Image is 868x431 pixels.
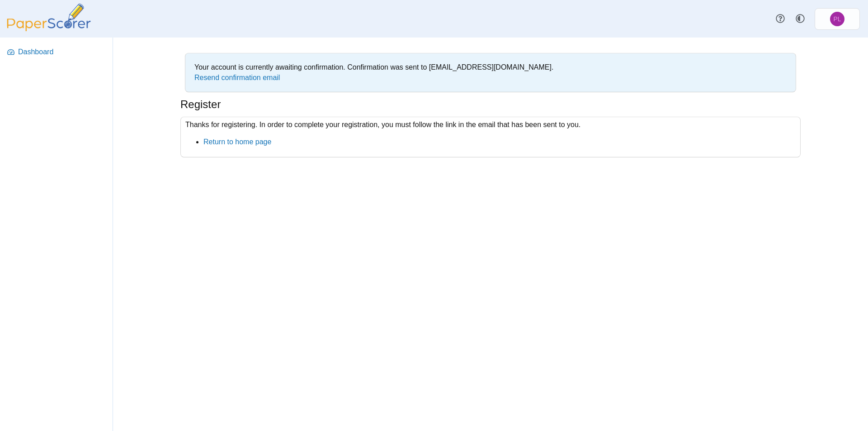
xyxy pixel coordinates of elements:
a: Peggy Lam [815,8,860,30]
span: Dashboard [18,47,106,57]
a: PaperScorer [4,25,94,33]
a: Return to home page [203,138,271,146]
a: Dashboard [4,41,110,63]
img: PaperScorer [4,4,94,31]
div: Your account is currently awaiting confirmation. Confirmation was sent to [EMAIL_ADDRESS][DOMAIN_... [190,58,791,87]
h1: Register [180,97,221,112]
a: Resend confirmation email [194,74,280,81]
span: Peggy Lam [830,12,844,26]
span: Peggy Lam [833,16,841,22]
div: Thanks for registering. In order to complete your registration, you must follow the link in the e... [180,117,801,158]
